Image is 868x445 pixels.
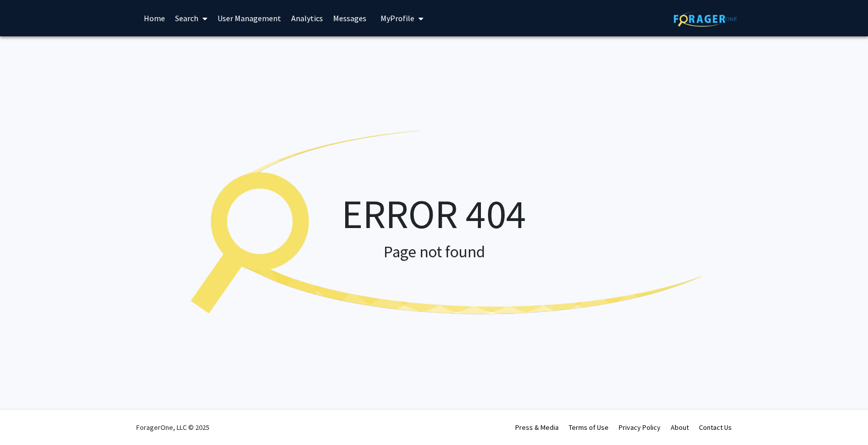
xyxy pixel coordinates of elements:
[569,423,609,432] a: Terms of Use
[381,13,414,23] span: My Profile
[136,410,209,445] div: ForagerOne, LLC © 2025
[286,1,328,36] a: Analytics
[170,1,212,36] a: Search
[161,242,707,261] h2: Page not found
[515,423,559,432] a: Press & Media
[674,11,737,27] img: ForagerOne Logo
[671,423,689,432] a: About
[212,1,286,36] a: User Management
[619,423,661,432] a: Privacy Policy
[139,1,170,36] a: Home
[328,1,371,36] a: Messages
[161,190,707,238] h1: ERROR 404
[699,423,732,432] a: Contact Us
